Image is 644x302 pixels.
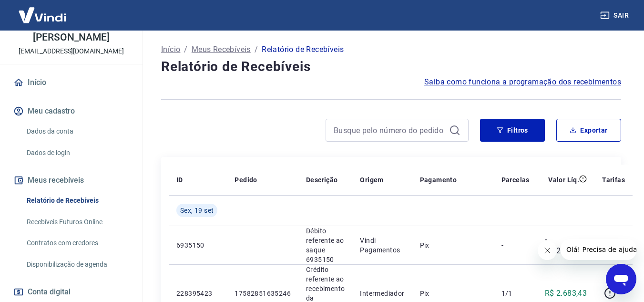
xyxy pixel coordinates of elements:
p: Valor Líq. [548,175,579,185]
p: Tarifas [602,175,625,185]
a: Disponibilização de agenda [23,255,131,274]
p: 1/1 [501,289,530,298]
button: Sair [598,7,633,24]
iframe: Fechar mensagem [538,241,557,260]
p: - [501,240,530,250]
p: Pedido [235,175,257,185]
a: Dados de login [23,143,131,163]
a: Recebíveis Futuros Online [23,212,131,232]
p: Pix [420,240,486,250]
a: Contratos com credores [23,233,131,253]
img: Vindi [11,0,73,30]
a: Relatório de Recebíveis [23,191,131,210]
p: 6935150 [176,240,219,250]
p: Intermediador [360,289,404,298]
p: -R$ 2.683,43 [545,234,587,257]
h4: Relatório de Recebíveis [161,57,621,76]
iframe: Botão para abrir a janela de mensagens [606,264,636,294]
button: Exportar [556,119,621,142]
a: Início [161,44,180,55]
button: Meus recebíveis [11,170,131,191]
p: Pagamento [420,175,457,185]
p: ID [176,175,183,185]
a: Dados da conta [23,122,131,141]
p: Pix [420,289,486,298]
span: Olá! Precisa de ajuda? [6,7,80,14]
p: Vindi Pagamentos [360,236,404,255]
iframe: Mensagem da empresa [561,239,636,260]
p: R$ 2.683,43 [545,288,587,299]
p: [PERSON_NAME] [33,32,109,42]
p: Descrição [306,175,338,185]
p: 17582851635246 [235,289,291,298]
p: Parcelas [501,175,530,185]
button: Filtros [480,119,545,142]
span: Sex, 19 set [180,206,214,215]
a: Início [11,72,131,93]
a: Saiba como funciona a programação dos recebimentos [424,76,621,88]
span: Conta digital [28,285,71,299]
p: 228395423 [176,289,219,298]
p: / [184,44,187,55]
p: Origem [360,175,383,185]
p: / [255,44,258,55]
p: [EMAIL_ADDRESS][DOMAIN_NAME] [19,46,124,56]
input: Busque pelo número do pedido [334,123,445,137]
a: Meus Recebíveis [192,44,251,55]
p: Débito referente ao saque 6935150 [306,226,345,264]
button: Meu cadastro [11,101,131,122]
p: Relatório de Recebíveis [262,44,344,55]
